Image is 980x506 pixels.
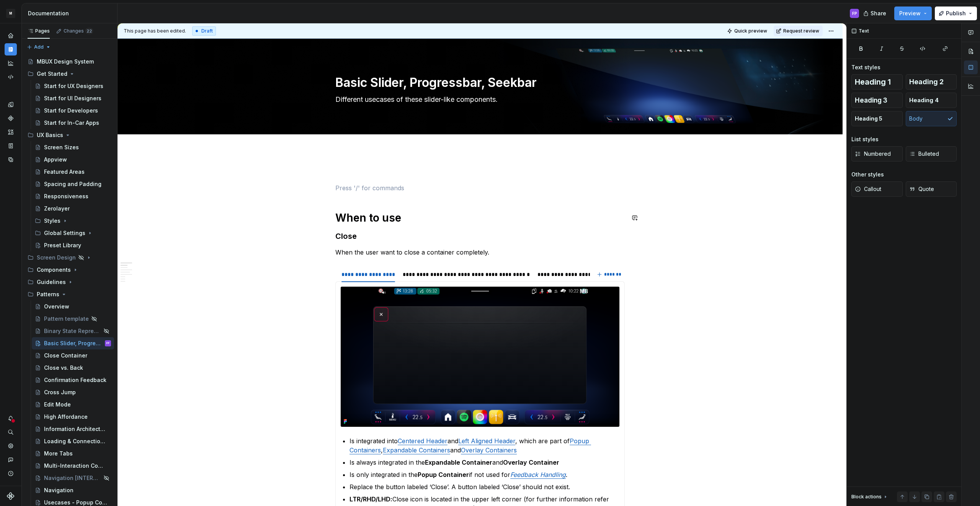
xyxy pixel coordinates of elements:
strong: Overlay Container [503,459,559,466]
div: Cross Jump [44,388,76,396]
div: Overview [44,303,69,310]
span: Quick preview [734,28,767,34]
a: Start for UI Designers [32,92,114,104]
span: This page has been edited. [124,28,186,34]
button: Preview [894,7,932,20]
a: Multi-Interaction Components [32,460,114,472]
a: Documentation [5,43,17,55]
span: Publish [946,10,966,17]
button: Callout [851,181,903,197]
a: Storybook stories [5,140,17,152]
div: Components [37,266,71,274]
a: Settings [5,440,17,452]
div: Patterns [24,288,114,300]
a: Expandable Containers [383,446,450,454]
div: FP [852,10,857,16]
div: Get Started [37,70,67,78]
div: Guidelines [24,276,114,288]
div: Global Settings [32,227,114,239]
a: Cross Jump [32,386,114,398]
div: M [6,9,15,18]
div: More Tabs [44,450,73,457]
div: Text styles [851,64,880,71]
div: Screen Design [37,254,76,261]
a: Basic Slider, Progressbar, SeekbarFP [32,337,114,349]
a: Start for In-Car Apps [32,117,114,129]
a: Edit Mode [32,398,114,411]
div: Pages [28,28,50,34]
strong: Popup Container [418,471,469,478]
button: Heading 2 [906,74,957,90]
textarea: Different usecases of these slider-like components. [334,93,623,106]
a: Binary State Representations [32,325,114,337]
div: Edit Mode [44,401,71,408]
a: Data sources [5,153,17,166]
a: Analytics [5,57,17,69]
a: Left Aligned Header [458,437,515,445]
button: M [2,5,20,21]
div: Patterns [37,291,59,298]
div: Assets [5,126,17,138]
button: Heading 3 [851,93,903,108]
div: Get Started [24,68,114,80]
div: Close vs. Back [44,364,83,372]
a: Loading & Connection [GEOGRAPHIC_DATA] [32,435,114,447]
a: Navigation [32,484,114,496]
svg: Supernova Logo [7,492,15,500]
a: Design tokens [5,98,17,111]
button: Add [24,42,53,52]
a: Centered Header [398,437,448,445]
div: Zerolayer [44,205,70,212]
div: UX Basics [24,129,114,141]
a: Close Container [32,349,114,362]
div: List styles [851,135,879,143]
div: Binary State Representations [44,327,101,335]
div: Notifications [5,412,17,424]
h1: When to use [335,211,625,225]
div: Documentation [28,10,114,17]
button: Numbered [851,146,903,162]
button: Request review [774,26,823,36]
strong: Expandable Container [425,459,492,466]
button: Quick preview [725,26,771,36]
a: Featured Areas [32,166,114,178]
a: Appview [32,153,114,166]
a: Confirmation Feedback [32,374,114,386]
div: Other styles [851,171,884,178]
div: Start for UI Designers [44,95,101,102]
strong: LTR/RHD/LHD: [350,495,392,503]
div: Navigation [INTERNAL] [44,474,101,482]
div: Components [24,264,114,276]
div: Screen Sizes [44,144,79,151]
div: Multi-Interaction Components [44,462,107,470]
a: Feedback Handling [510,471,566,478]
div: Basic Slider, Progressbar, Seekbar [44,340,103,347]
button: Heading 5 [851,111,903,126]
button: Bulleted [906,146,957,162]
span: Heading 2 [909,78,944,86]
a: Components [5,112,17,124]
a: Code automation [5,71,17,83]
button: Publish [935,7,977,20]
p: Replace the button labeled ‘Close’. A button labeled ‘Close’ should not exist. [350,482,620,491]
div: Spacing and Padding [44,180,101,188]
div: Featured Areas [44,168,85,176]
a: Preset Library [32,239,114,251]
a: MBUX Design System [24,55,114,68]
span: Heading 4 [909,96,939,104]
button: Search ⌘K [5,426,17,438]
span: Heading 5 [855,115,882,122]
img: a363018c-6e00-4571-9476-1d9ecec51054.png [341,287,619,427]
span: Numbered [855,150,891,158]
div: Appview [44,156,67,163]
textarea: Basic Slider, Progressbar, Seekbar [334,73,623,92]
span: Share [871,10,886,17]
button: Contact support [5,454,17,466]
